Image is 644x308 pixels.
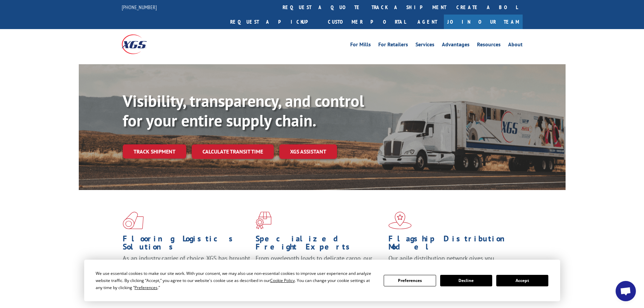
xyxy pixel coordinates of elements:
[123,235,251,254] h1: Flooring Logistics Solutions
[123,212,144,229] img: xgs-icon-total-supply-chain-intelligence-red
[384,275,436,286] button: Preferences
[96,270,376,291] div: We use essential cookies to make our site work. With your consent, we may also use non-essential ...
[256,254,383,284] p: From overlength loads to delicate cargo, our experienced staff knows the best way to move your fr...
[256,212,271,229] img: xgs-icon-focused-on-flooring-red
[270,278,295,283] span: Cookie Policy
[388,254,513,270] span: Our agile distribution network gives you nationwide inventory management on demand.
[225,15,323,29] a: Request a pickup
[496,275,548,286] button: Accept
[122,4,157,10] a: [PHONE_NUMBER]
[350,42,371,49] a: For Mills
[508,42,523,49] a: About
[135,285,158,290] span: Preferences
[256,235,383,254] h1: Specialized Freight Experts
[388,235,516,254] h1: Flagship Distribution Model
[477,42,501,49] a: Resources
[323,15,411,29] a: Customer Portal
[411,15,444,29] a: Agent
[440,275,492,286] button: Decline
[442,42,470,49] a: Advantages
[616,281,636,301] div: Open chat
[123,254,250,278] span: As an industry carrier of choice, XGS has brought innovation and dedication to flooring logistics...
[279,144,337,159] a: XGS ASSISTANT
[192,144,274,159] a: Calculate transit time
[123,144,186,159] a: Track shipment
[444,15,523,29] a: Join Our Team
[84,260,560,301] div: Cookie Consent Prompt
[378,42,408,49] a: For Retailers
[415,42,434,49] a: Services
[123,90,364,131] b: Visibility, transparency, and control for your entire supply chain.
[388,212,412,229] img: xgs-icon-flagship-distribution-model-red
